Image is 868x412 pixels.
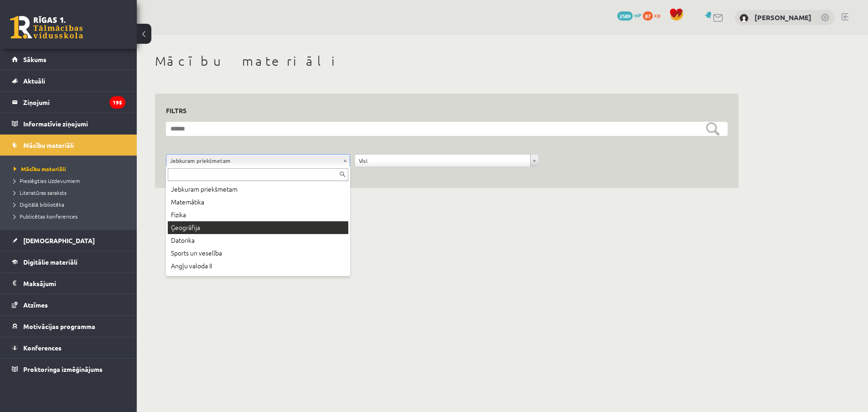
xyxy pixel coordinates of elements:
[168,272,348,285] div: Latviešu valoda un literatūra II
[168,183,348,196] div: Jebkuram priekšmetam
[168,260,348,272] div: Angļu valoda II
[168,247,348,260] div: Sports un veselība
[168,209,348,221] div: Fizika
[168,234,348,247] div: Datorika
[168,221,348,234] div: Ģeogrāfija
[168,196,348,209] div: Matemātika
